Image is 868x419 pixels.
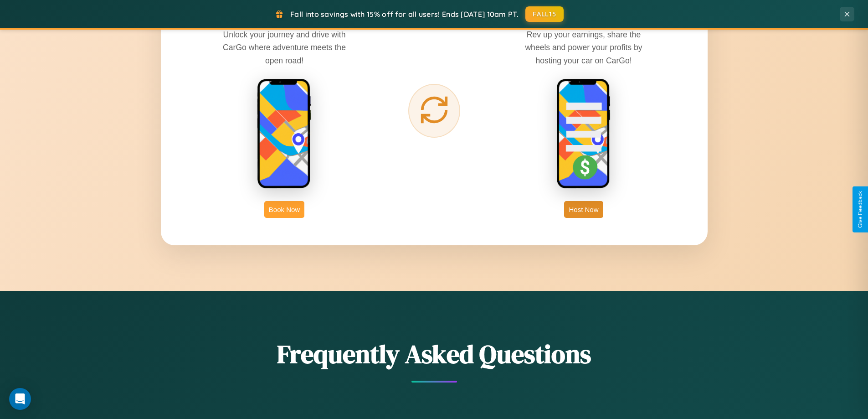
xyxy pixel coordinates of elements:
img: host phone [556,78,611,190]
img: rent phone [257,78,312,190]
h2: Frequently Asked Questions [161,336,708,372]
div: Give Feedback [857,191,863,228]
div: Open Intercom Messenger [9,388,31,410]
p: Unlock your journey and drive with CarGo where adventure meets the open road! [216,28,353,67]
span: Fall into savings with 15% off for all users! Ends [DATE] 10am PT. [290,10,519,19]
p: Rev up your earnings, share the wheels and power your profits by hosting your car on CarGo! [515,28,652,67]
button: Host Now [564,201,603,218]
button: Book Now [264,201,304,218]
button: FALL15 [525,6,564,22]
